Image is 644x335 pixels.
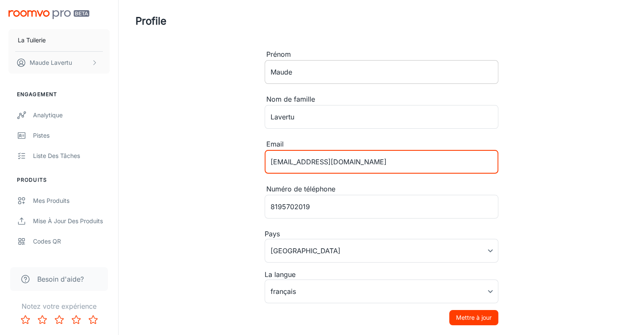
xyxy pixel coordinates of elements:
div: Liste des tâches [33,151,110,161]
div: La langue [265,269,498,280]
button: Maude Lavertu [8,52,110,74]
button: Rate 5 star [85,311,102,328]
div: Numéro de téléphone [265,184,498,195]
button: Rate 4 star [68,311,85,328]
div: Nom de famille [265,94,498,105]
p: Notez votre expérience [7,301,111,311]
div: pistes [33,131,110,140]
div: Prénom [265,49,498,60]
div: [GEOGRAPHIC_DATA] [265,239,498,263]
div: Codes QR [33,237,110,246]
p: La Tuilerie [18,36,46,45]
div: Mes produits [33,196,110,205]
h1: Profile [135,14,166,29]
div: Pays [265,229,498,239]
button: Mettre à jour [449,310,498,325]
button: Rate 3 star [51,311,68,328]
div: Mise à jour des produits [33,216,110,226]
button: La Tuilerie [8,29,110,51]
button: Rate 2 star [34,311,51,328]
span: Besoin d'aide? [37,274,84,284]
div: français [265,280,498,303]
p: Maude Lavertu [30,58,72,67]
div: Analytique [33,111,110,120]
div: Email [265,139,498,150]
button: Rate 1 star [17,311,34,328]
img: Roomvo PRO Beta [8,10,89,19]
